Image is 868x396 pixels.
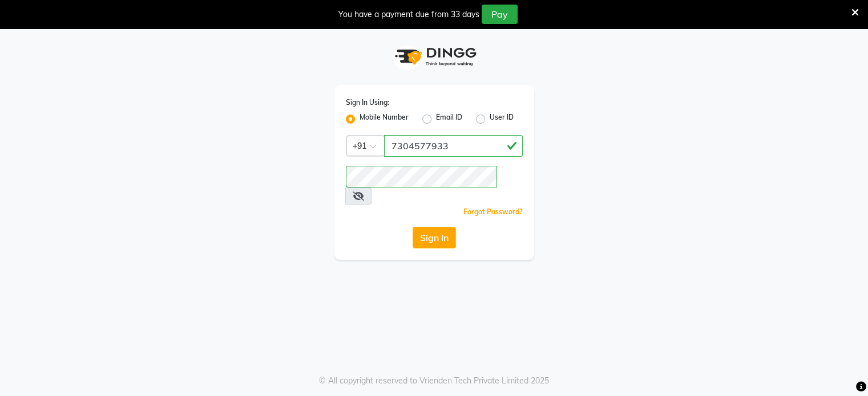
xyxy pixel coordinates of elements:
button: Sign In [413,227,456,248]
img: logo1.svg [389,40,480,74]
input: Username [384,135,523,157]
label: Email ID [436,112,462,126]
label: Mobile Number [360,112,409,126]
label: User ID [490,112,514,126]
a: Forgot Password? [463,207,523,216]
div: You have a payment due from 33 days [338,9,479,21]
input: Username [346,166,497,187]
label: Sign In Using: [346,97,389,108]
button: Pay [482,5,518,24]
